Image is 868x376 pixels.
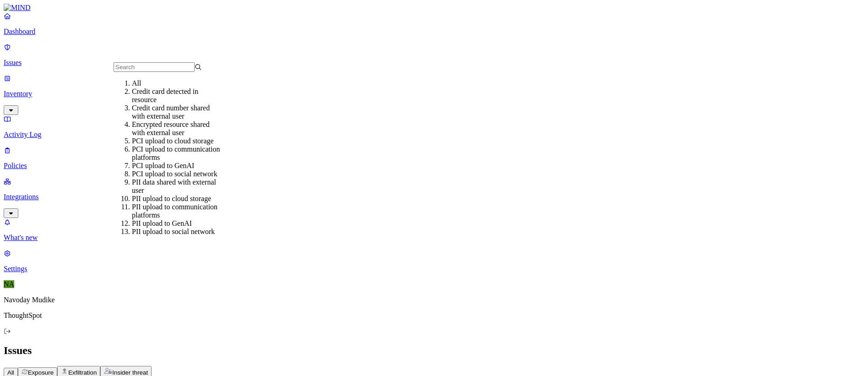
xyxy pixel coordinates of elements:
[132,145,220,162] div: PCI upload to communication platforms
[4,4,864,12] a: MIND
[132,137,220,145] div: PCI upload to cloud storage
[4,296,864,304] p: Navoday Mudike
[4,74,864,114] a: Inventory
[132,228,220,236] div: PII upload to social network
[7,369,14,376] span: All
[132,170,220,178] div: PCI upload to social network
[4,27,864,36] p: Dashboard
[4,344,864,357] h2: Issues
[4,218,864,242] a: What's new
[4,249,864,273] a: Settings
[68,369,97,376] span: Exfiltration
[4,234,864,242] p: What's new
[132,104,220,120] div: Credit card number shared with external user
[132,120,220,137] div: Encrypted resource shared with external user
[132,79,220,87] div: All
[4,12,864,36] a: Dashboard
[4,115,864,139] a: Activity Log
[28,369,54,376] span: Exposure
[114,62,195,72] input: Search
[132,195,220,203] div: PII upload to cloud storage
[4,131,864,139] p: Activity Log
[4,265,864,273] p: Settings
[4,90,864,98] p: Inventory
[4,280,14,288] span: NA
[4,4,31,12] img: MIND
[132,87,220,104] div: Credit card detected in resource
[4,162,864,170] p: Policies
[4,146,864,170] a: Policies
[4,193,864,201] p: Integrations
[112,369,148,376] span: Insider threat
[4,43,864,67] a: Issues
[132,178,220,195] div: PII data shared with external user
[4,177,864,217] a: Integrations
[4,311,864,320] p: ThoughtSpot
[132,162,220,170] div: PCI upload to GenAI
[4,59,864,67] p: Issues
[132,219,220,228] div: PII upload to GenAI
[132,203,220,219] div: PII upload to communication platforms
